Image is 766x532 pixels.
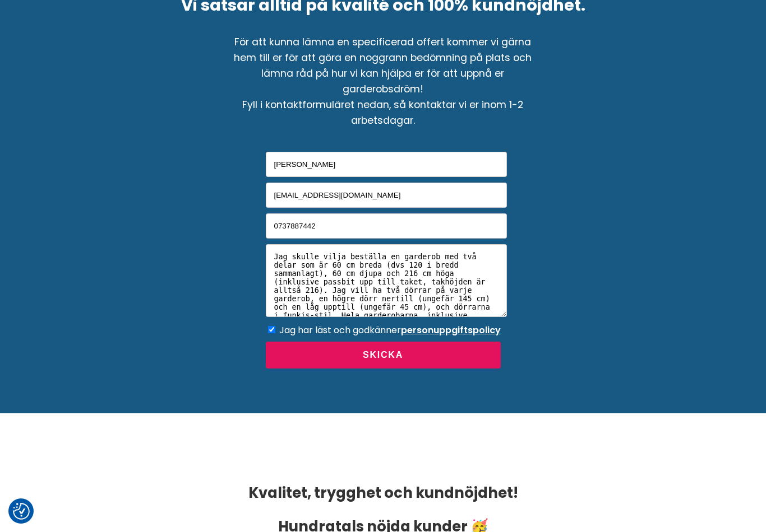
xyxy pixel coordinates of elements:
input: E-post [266,183,507,208]
label: Jag har läst och godkänner [279,324,501,337]
input: Telefon [266,213,507,239]
p: För att kunna lämna en specificerad offert kommer vi gärna hem till er för att göra en noggrann b... [230,34,536,128]
input: Namn [266,152,507,177]
button: Samtyckesinställningar [13,503,30,520]
a: personuppgiftspolicy [401,324,501,337]
img: Revisit consent button [13,503,30,520]
button: Skicka [266,342,501,369]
